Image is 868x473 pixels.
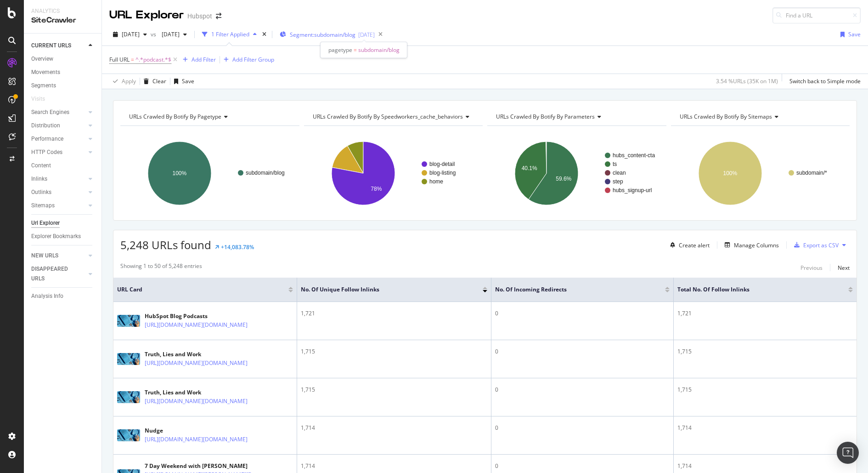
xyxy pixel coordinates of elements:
span: URLs Crawled By Botify By parameters [496,113,595,120]
h4: URLs Crawled By Botify By pagetype [127,109,291,124]
span: Full URL [109,56,130,63]
button: Add Filter [179,54,216,65]
button: Previous [800,262,823,273]
span: ^.*podcast.*$ [135,53,171,66]
text: home [429,178,443,185]
span: = [131,56,134,63]
text: clean [613,170,626,176]
button: Add Filter Group [220,54,274,65]
a: Segments [31,81,95,91]
div: [DATE] [358,31,375,39]
span: vs [151,30,158,38]
div: CURRENT URLS [31,41,71,51]
div: 1,714 [301,424,487,432]
svg: A chart. [671,133,850,213]
div: Apply [122,77,136,85]
div: Previous [800,264,823,272]
span: 2025 Sep. 9th [122,30,140,38]
div: 0 [495,386,670,394]
text: subdomain/blog [246,170,285,176]
a: HTTP Codes [31,148,86,157]
div: Add Filter Group [232,56,274,63]
svg: A chart. [304,133,483,213]
div: arrow-right-arrow-left [216,13,221,19]
span: 2025 Jul. 8th [158,30,180,38]
span: URLs Crawled By Botify By speedworkers_cache_behaviors [313,113,463,120]
a: Content [31,161,95,171]
h4: URLs Crawled By Botify By speedworkers_cache_behaviors [311,109,477,124]
a: Visits [31,94,54,104]
a: Performance [31,134,86,144]
div: Showing 1 to 50 of 5,248 entries [120,262,202,273]
span: subdomain/blog [358,46,400,54]
div: Performance [31,134,63,144]
a: [URL][DOMAIN_NAME][DOMAIN_NAME] [145,320,248,330]
a: CURRENT URLS [31,41,86,51]
div: Analysis Info [31,291,63,301]
text: ts [613,161,617,167]
a: Url Explorer [31,218,95,228]
div: 1,721 [677,309,853,318]
a: Search Engines [31,108,86,117]
div: 1,721 [301,309,487,318]
div: Sitemaps [31,201,55,211]
a: Distribution [31,121,86,131]
text: 78% [371,186,382,192]
a: Movements [31,68,95,77]
span: pagetype [328,46,352,54]
div: URL Explorer [109,7,184,23]
img: main image [117,391,140,403]
div: Truth, Lies and Work [145,350,287,359]
button: Save [837,27,861,42]
div: Outlinks [31,188,51,197]
button: Clear [140,74,166,89]
h4: URLs Crawled By Botify By parameters [494,109,658,124]
div: Inlinks [31,174,47,184]
div: 0 [495,348,670,356]
div: Next [838,264,850,272]
div: 3.54 % URLs ( 35K on 1M ) [716,77,778,85]
span: URLs Crawled By Botify By sitemaps [680,113,772,120]
div: 1,714 [677,462,853,470]
div: Search Engines [31,108,69,117]
button: [DATE] [158,27,191,42]
text: blog-listing [429,170,456,176]
h4: URLs Crawled By Botify By sitemaps [678,109,842,124]
button: Create alert [666,238,710,252]
text: 100% [723,170,737,177]
text: 59.6% [556,176,571,182]
img: main image [117,429,140,441]
img: main image [117,315,140,327]
div: NEW URLS [31,251,58,261]
a: [URL][DOMAIN_NAME][DOMAIN_NAME] [145,359,248,368]
div: Analytics [31,7,94,15]
div: 0 [495,424,670,432]
div: 1,715 [677,348,853,356]
a: Sitemaps [31,201,86,211]
span: No. of Unique Follow Inlinks [301,285,469,294]
div: HubSpot Blog Podcasts [145,312,287,320]
a: Outlinks [31,188,86,197]
div: Save [848,30,861,38]
div: 0 [495,462,670,470]
div: Nudge [145,427,287,435]
div: 1,715 [677,386,853,394]
div: 1,714 [301,462,487,470]
button: Export as CSV [790,238,839,252]
div: Segments [31,81,56,91]
a: NEW URLS [31,251,86,261]
div: Distribution [31,121,60,131]
div: Explorer Bookmarks [31,232,81,241]
div: Url Explorer [31,218,60,228]
span: URL Card [117,285,286,294]
div: 7 Day Weekend with [PERSON_NAME] [145,462,293,470]
span: 5,248 URLs found [120,237,211,252]
text: hubs_signup-url [613,187,652,194]
text: step [613,178,623,185]
span: Segment: subdomain/blog [290,31,355,39]
button: 1 Filter Applied [198,27,260,42]
text: hubs_content-cta [613,152,655,159]
div: SiteCrawler [31,15,94,26]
